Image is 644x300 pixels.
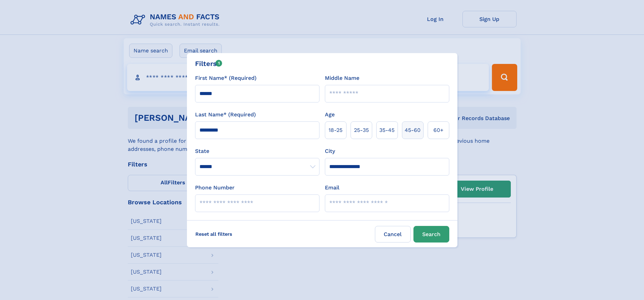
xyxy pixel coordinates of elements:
[405,126,421,134] span: 45‑60
[195,111,256,119] label: Last Name* (Required)
[195,184,235,192] label: Phone Number
[191,226,237,242] label: Reset all filters
[379,126,395,134] span: 35‑45
[375,226,411,243] label: Cancel
[329,126,342,134] span: 18‑25
[195,147,319,155] label: State
[354,126,369,134] span: 25‑35
[325,111,335,119] label: Age
[433,126,444,134] span: 60+
[195,74,257,82] label: First Name* (Required)
[325,147,335,155] label: City
[195,59,222,69] div: Filters
[325,184,339,192] label: Email
[325,74,359,82] label: Middle Name
[413,226,449,243] button: Search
